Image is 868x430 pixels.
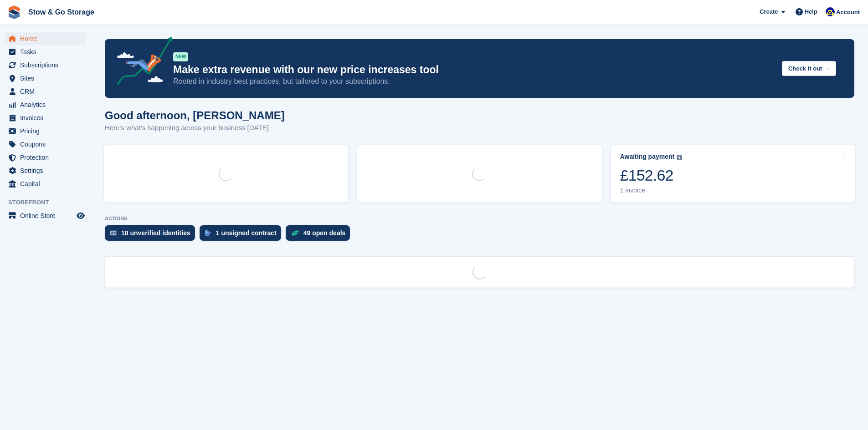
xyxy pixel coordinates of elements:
[5,72,86,85] a: menu
[20,209,75,222] span: Online Store
[200,225,286,245] a: 1 unsigned contract
[5,111,86,124] a: menu
[20,164,75,177] span: Settings
[805,7,817,16] span: Help
[205,230,211,236] img: contract_signature_icon-13c848040528278c33f63329250d36e43548de30e8caae1d1a13099fd9432cc5.svg
[20,98,75,111] span: Analytics
[109,37,173,89] img: price-adjustments-announcement-icon-8257ccfd72463d97f412b2fc003d46551f7dbcb40ab6d574587a9cd5c0d94...
[291,230,299,236] img: deal-1b604bf984904fb50ccaf53a9ad4b4a5d6e5aea283cecdc64d6e3604feb123c2.svg
[20,125,75,137] span: Pricing
[5,85,86,98] a: menu
[5,151,86,164] a: menu
[105,216,854,222] p: ACTIONS
[20,138,75,151] span: Coupons
[20,72,75,85] span: Sites
[5,59,86,71] a: menu
[5,98,86,111] a: menu
[836,8,860,17] span: Account
[173,76,775,86] p: Rooted in industry best practices, but tailored to your subscriptions.
[286,225,355,245] a: 49 open deals
[303,229,346,237] div: 49 open deals
[620,187,683,194] div: 1 invoice
[7,5,21,19] img: stora-icon-8386f47178a22dfd0bd8f6a31ec36ba5ce8667c1dd55bd0f319d3a0aa187defe.svg
[173,63,775,76] p: Make extra revenue with our new price increases tool
[5,32,86,45] a: menu
[5,125,86,137] a: menu
[611,145,855,202] a: Awaiting payment £152.62 1 invoice
[826,7,835,16] img: Rob Good-Stephenson
[20,59,75,71] span: Subscriptions
[216,229,277,237] div: 1 unsigned contract
[760,7,778,16] span: Create
[20,85,75,98] span: CRM
[20,32,75,45] span: Home
[5,177,86,190] a: menu
[121,229,190,237] div: 10 unverified identities
[620,166,683,185] div: £152.62
[20,111,75,124] span: Invoices
[20,151,75,164] span: Protection
[20,177,75,190] span: Capital
[20,46,75,58] span: Tasks
[5,209,86,222] a: menu
[105,225,200,245] a: 10 unverified identities
[5,46,86,58] a: menu
[620,153,675,161] div: Awaiting payment
[110,230,117,236] img: verify_identity-adf6edd0f0f0b5bbfe63781bf79b02c33cf7c696d77639b501bdc392416b5a36.svg
[8,198,91,207] span: Storefront
[25,5,98,20] a: Stow & Go Storage
[105,109,285,121] h1: Good afternoon, [PERSON_NAME]
[5,138,86,151] a: menu
[5,164,86,177] a: menu
[105,123,285,133] p: Here's what's happening across your business [DATE]
[75,210,86,221] a: Preview store
[173,52,188,61] div: NEW
[782,61,836,76] button: Check it out →
[677,155,682,160] img: icon-info-grey-7440780725fd019a000dd9b08b2336e03edf1995a4989e88bcd33f0948082b44.svg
